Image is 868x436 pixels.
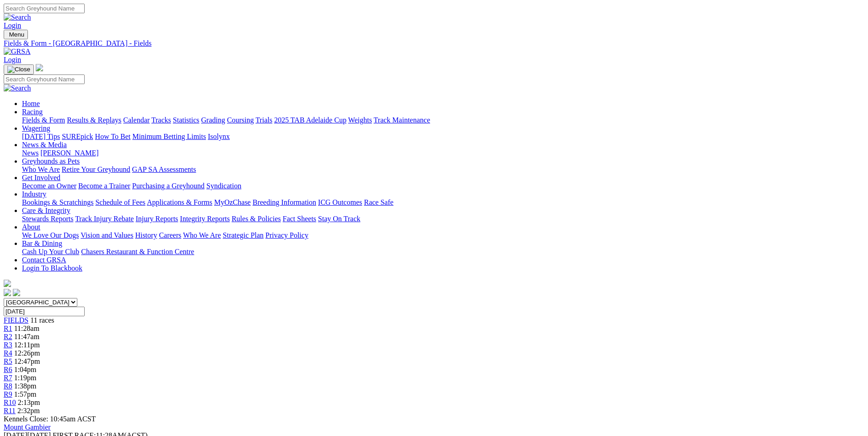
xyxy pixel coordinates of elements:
a: Contact GRSA [22,256,66,264]
a: Track Injury Rebate [75,215,134,223]
a: Syndication [206,182,241,190]
div: Bar & Dining [22,248,864,256]
img: GRSA [4,48,31,56]
a: Vision and Values [81,231,133,239]
a: Injury Reports [135,215,178,223]
span: 1:04pm [14,366,37,373]
span: Menu [9,31,24,38]
a: Statistics [173,116,199,124]
img: logo-grsa-white.png [4,280,11,287]
a: Get Involved [22,174,60,181]
a: SUREpick [62,133,93,140]
a: R10 [4,399,16,406]
a: Grading [201,116,225,124]
span: 12:11pm [14,341,40,349]
a: R9 [4,390,12,398]
a: Strategic Plan [223,231,264,239]
a: R11 [4,407,16,415]
img: Search [4,84,31,92]
div: Wagering [22,133,864,141]
span: Kennels Close: 10:45am ACST [4,415,96,423]
a: History [135,231,157,239]
a: ICG Outcomes [318,198,362,206]
a: Careers [159,231,181,239]
span: 11:47am [14,333,39,340]
a: [DATE] Tips [22,133,60,140]
a: Stewards Reports [22,215,73,223]
a: R8 [4,382,12,390]
a: R5 [4,357,12,365]
a: Who We Are [22,165,60,173]
span: 11 races [30,316,54,324]
a: Login To Blackbook [22,264,82,272]
a: R3 [4,341,12,349]
a: R1 [4,324,12,332]
a: Home [22,100,40,107]
span: 12:26pm [14,349,40,357]
a: Fields & Form [22,116,65,124]
div: News & Media [22,149,864,157]
a: Bar & Dining [22,239,62,247]
input: Search [4,74,85,84]
a: Schedule of Fees [95,198,145,206]
a: About [22,223,40,231]
img: facebook.svg [4,289,11,296]
a: How To Bet [95,133,131,140]
a: News & Media [22,141,67,149]
a: Trials [255,116,272,124]
div: Racing [22,116,864,124]
a: MyOzChase [214,198,251,206]
a: Wagering [22,124,50,132]
a: R6 [4,366,12,373]
a: Calendar [123,116,150,124]
span: 2:13pm [18,399,40,406]
a: FIELDS [4,316,28,324]
input: Search [4,4,85,13]
img: twitter.svg [13,289,20,296]
img: Close [7,66,30,73]
a: Racing [22,108,43,116]
span: 1:19pm [14,374,37,382]
a: Chasers Restaurant & Function Centre [81,248,194,255]
input: Select date [4,307,85,316]
a: Login [4,21,21,29]
a: Login [4,56,21,64]
a: Retire Your Greyhound [62,165,130,173]
div: Fields & Form - [GEOGRAPHIC_DATA] - Fields [4,39,864,48]
div: About [22,231,864,239]
span: 1:38pm [14,382,37,390]
a: Become an Owner [22,182,76,190]
span: 1:57pm [14,390,37,398]
span: 11:28am [14,324,39,332]
a: Weights [348,116,372,124]
span: 2:32pm [17,407,40,415]
a: Integrity Reports [180,215,230,223]
a: Tracks [151,116,171,124]
a: Coursing [227,116,254,124]
a: R7 [4,374,12,382]
a: Care & Integrity [22,207,70,214]
a: [PERSON_NAME] [40,149,98,157]
a: Greyhounds as Pets [22,157,80,165]
div: Get Involved [22,182,864,190]
a: Stay On Track [318,215,360,223]
button: Toggle navigation [4,30,28,39]
a: News [22,149,38,157]
a: Become a Trainer [78,182,130,190]
a: R2 [4,333,12,340]
a: GAP SA Assessments [132,165,196,173]
a: Minimum Betting Limits [132,133,206,140]
img: logo-grsa-white.png [36,64,43,71]
a: Track Maintenance [374,116,430,124]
